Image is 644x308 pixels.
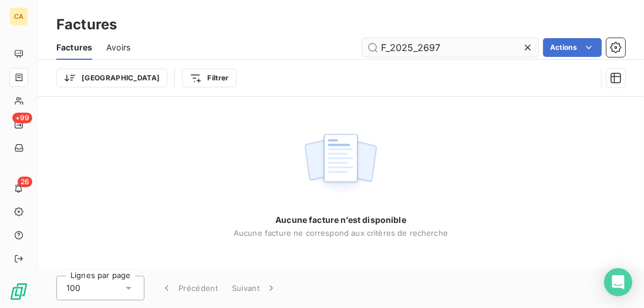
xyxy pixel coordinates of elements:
h3: Factures [56,14,117,35]
span: Aucune facture n’est disponible [275,214,406,226]
button: Filtrer [182,69,236,87]
button: Suivant [225,276,284,300]
span: Aucune facture ne correspond aux critères de recherche [234,228,448,238]
img: empty state [303,127,378,200]
div: CA [9,7,28,26]
div: Open Intercom Messenger [604,268,632,296]
span: Factures [56,42,92,53]
img: Logo LeanPay [9,282,28,301]
span: 26 [18,177,32,187]
a: +99 [9,115,28,134]
span: Avoirs [106,42,130,53]
button: [GEOGRAPHIC_DATA] [56,69,167,87]
button: Précédent [154,276,225,300]
span: 100 [66,282,80,294]
span: +99 [12,113,32,123]
input: Rechercher [362,38,538,57]
button: Actions [543,38,602,57]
